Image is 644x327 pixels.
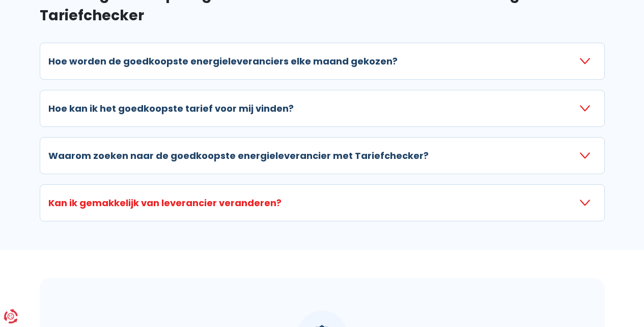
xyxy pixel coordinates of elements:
[48,193,596,213] button: Kan ik gemakkelijk van leverancier veranderen?
[48,102,294,115] h3: Hoe kan ik het goedkoopste tarief voor mij vinden?
[48,99,596,118] button: Hoe kan ik het goedkoopste tarief voor mij vinden?
[48,196,282,210] h3: Kan ik gemakkelijk van leverancier veranderen?
[48,146,596,166] button: Waarom zoeken naar de goedkoopste energieleverancier met Tariefchecker?
[48,51,596,71] button: Hoe worden de goedkoopste energieleveranciers elke maand gekozen?
[48,54,398,68] h3: Hoe worden de goedkoopste energieleveranciers elke maand gekozen?
[48,149,429,162] h3: Waarom zoeken naar de goedkoopste energieleverancier met Tariefchecker?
